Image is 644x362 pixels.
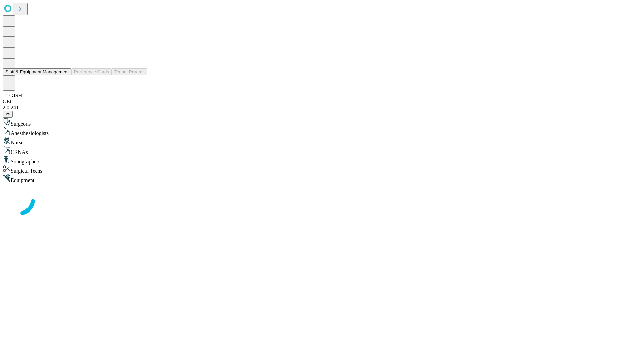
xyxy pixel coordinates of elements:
[3,118,641,127] div: Surgeons
[3,165,641,174] div: Surgical Techs
[3,127,641,136] div: Anesthesiologists
[3,105,641,111] div: 2.0.241
[3,146,641,155] div: CRNAs
[5,112,10,117] span: @
[71,68,112,75] button: Preference Cards
[3,136,641,146] div: Nurses
[3,174,641,183] div: Equipment
[3,111,13,118] button: @
[9,93,22,98] span: GJSH
[112,68,147,75] button: Tenant Params
[3,99,641,105] div: GEI
[3,155,641,165] div: Sonographers
[3,68,71,75] button: Staff & Equipment Management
